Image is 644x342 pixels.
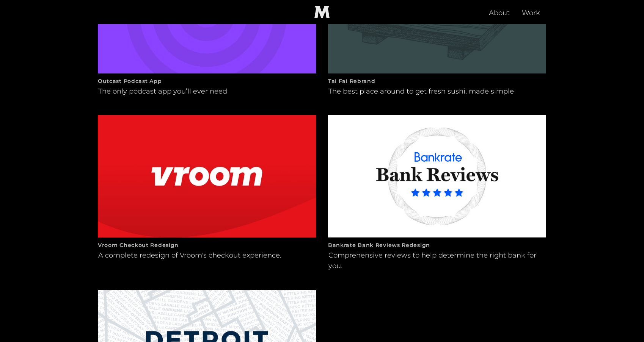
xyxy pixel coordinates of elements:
[98,77,316,86] h2: Outcast Podcast App
[328,250,546,278] p: Comprehensive reviews to help determine the right bank for you.
[328,115,546,278] a: Bankrate bank reviews logo with 5 stars.Bankrate Bank Reviews RedesignComprehensive reviews to he...
[98,115,316,278] a: Vroom's logo with branded red background.Vroom Checkout RedesignA complete redesign of Vroom's ch...
[328,115,546,237] img: Bankrate bank reviews logo with 5 stars.
[98,115,316,237] img: Vroom's logo with branded red background.
[98,240,316,250] h2: Vroom Checkout Redesign
[328,77,546,86] h2: Tai Fai Rebrand
[310,6,334,18] img: "M" logo
[328,240,546,250] h2: Bankrate Bank Reviews Redesign
[328,86,514,103] p: The best place around to get fresh sushi, made simple
[98,86,228,103] p: The only podcast app you’ll ever need
[98,250,282,267] p: A complete redesign of Vroom's checkout experience.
